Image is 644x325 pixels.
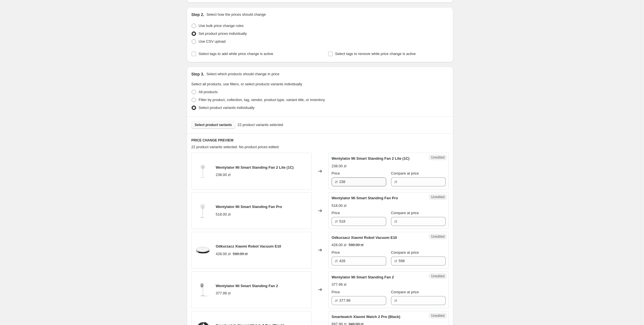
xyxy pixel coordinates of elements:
[216,244,281,248] span: Odkurzacz Xiaomi Robot Vacuum E10
[431,313,445,318] span: Unedited
[216,165,294,170] span: Wentylator Mi Smart Standing Fan 2 Lite (1C)
[332,211,340,215] span: Price
[394,298,397,303] span: zł
[191,145,279,149] span: 22 product variants selected. No product prices edited:
[332,250,340,255] span: Price
[194,242,211,258] img: 10387_1_2_80x.png
[216,290,231,296] div: 377.99 zł
[199,106,254,110] span: Select product variants individually
[349,242,364,248] strike: 598.00 zł
[332,282,346,287] div: 377.99 zł
[194,163,211,180] img: 3107_mismartstandingfan1c-800px-hero_80x.png
[195,123,232,127] span: Select product variants
[191,82,302,86] span: Select all products, use filters, or select products variants individually
[199,90,218,94] span: All products
[332,196,398,200] span: Wentylator Mi Smart Standing Fan Pro
[335,259,337,263] span: zł
[199,52,273,56] span: Select tags to add while price change is active
[394,219,397,223] span: zł
[199,39,226,44] span: Use CSV upload
[206,71,279,77] p: Select which products should change in price
[391,211,419,215] span: Compare at price
[332,242,346,248] div: 428.00 zł
[431,274,445,278] span: Unedited
[332,315,400,319] span: Smartwatch Xiaomi Watch 2 Pro (Black)
[431,195,445,199] span: Unedited
[332,163,346,169] div: 238.00 zł
[332,203,346,209] div: 518.00 zł
[191,121,235,129] button: Select product variants
[199,31,247,36] span: Set product prices individually
[332,235,397,240] span: Odkurzacz Xiaomi Robot Vacuum E10
[191,12,204,17] h2: Step 2.
[431,234,445,239] span: Unedited
[194,202,211,219] img: 3519_mismartstandingfan-pro-800px-1_80x.png
[394,259,397,263] span: zł
[335,52,416,56] span: Select tags to remove while price change is active
[199,98,325,102] span: Filter by product, collection, tag, vendor, product type, variant title, or inventory
[335,298,337,303] span: zł
[216,205,282,209] span: Wentylator Mi Smart Standing Fan Pro
[191,71,204,77] h2: Step 3.
[391,171,419,175] span: Compare at price
[216,251,231,257] div: 428.00 zł
[332,275,394,279] span: Wentylator Mi Smart Standing Fan 2
[206,12,266,17] p: Select how the prices should change
[191,138,449,143] h6: PRICE CHANGE PREVIEW
[335,219,337,223] span: zł
[391,250,419,255] span: Compare at price
[233,251,248,257] strike: 598.00 zł
[194,281,211,298] img: 3813_mismartstandingfan2-1600px-0-hero-shadow_80x.png
[332,290,340,294] span: Price
[199,24,243,28] span: Use bulk price change rules
[332,171,340,175] span: Price
[335,180,337,184] span: zł
[394,180,397,184] span: zł
[216,212,231,217] div: 518.00 zł
[238,122,283,128] span: 22 product variants selected
[431,155,445,160] span: Unedited
[216,172,231,178] div: 238.00 zł
[216,284,278,288] span: Wentylator Mi Smart Standing Fan 2
[332,156,410,161] span: Wentylator Mi Smart Standing Fan 2 Lite (1C)
[391,290,419,294] span: Compare at price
